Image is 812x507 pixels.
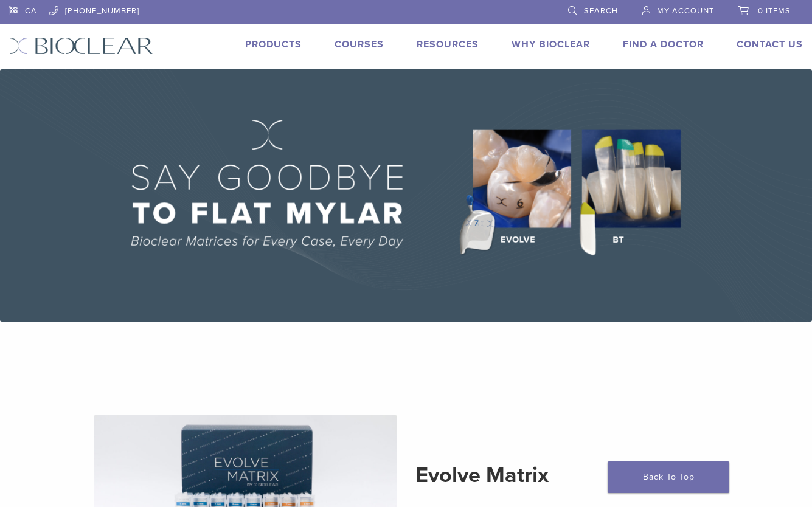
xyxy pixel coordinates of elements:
[417,38,479,50] a: Resources
[584,6,618,16] span: Search
[512,38,590,50] a: Why Bioclear
[737,38,803,50] a: Contact Us
[758,6,791,16] span: 0 items
[623,38,704,50] a: Find A Doctor
[245,38,302,50] a: Products
[657,6,714,16] span: My Account
[335,38,384,50] a: Courses
[9,37,153,55] img: Bioclear
[608,461,729,493] a: Back To Top
[415,461,719,490] h2: Evolve Matrix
